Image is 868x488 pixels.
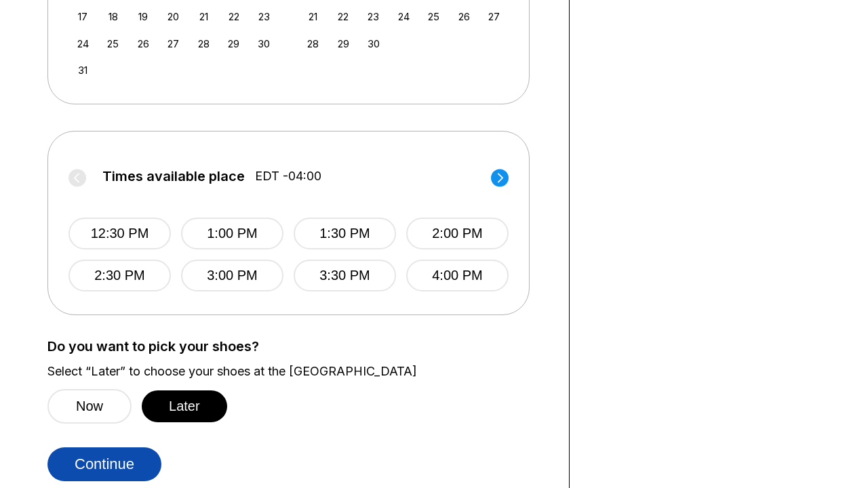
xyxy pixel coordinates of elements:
button: Now [47,389,132,424]
div: Choose Thursday, September 25th, 2025 [425,7,443,26]
div: Choose Friday, September 26th, 2025 [455,7,473,26]
div: Choose Monday, September 22nd, 2025 [334,7,353,26]
div: Choose Saturday, August 30th, 2025 [255,35,273,53]
div: Choose Sunday, August 24th, 2025 [74,35,92,53]
div: Choose Tuesday, September 30th, 2025 [364,35,382,53]
button: 1:30 PM [294,218,396,249]
div: Choose Sunday, September 21st, 2025 [304,7,322,26]
div: Choose Wednesday, September 24th, 2025 [395,7,413,26]
div: Choose Friday, August 22nd, 2025 [224,7,243,26]
div: Choose Friday, August 29th, 2025 [224,35,243,53]
label: Select “Later” to choose your shoes at the [GEOGRAPHIC_DATA] [47,364,549,379]
div: Choose Thursday, August 28th, 2025 [195,35,213,53]
div: Choose Saturday, September 27th, 2025 [485,7,503,26]
button: 4:00 PM [406,260,509,291]
div: Choose Monday, August 25th, 2025 [104,35,122,53]
label: Do you want to pick your shoes? [47,339,549,354]
button: 2:30 PM [68,260,171,291]
button: 1:00 PM [181,218,283,249]
div: Choose Tuesday, September 23rd, 2025 [364,7,382,26]
button: 3:30 PM [294,260,396,291]
button: Later [142,390,227,422]
div: Choose Tuesday, August 19th, 2025 [134,7,153,26]
span: Times available place [102,169,245,184]
span: EDT -04:00 [255,169,321,184]
button: 12:30 PM [68,218,171,249]
div: Choose Sunday, August 31st, 2025 [74,61,92,79]
div: Choose Sunday, August 17th, 2025 [74,7,92,26]
div: Choose Wednesday, August 20th, 2025 [164,7,182,26]
button: 2:00 PM [406,218,509,249]
div: Choose Monday, September 29th, 2025 [334,35,353,53]
button: 3:00 PM [181,260,283,291]
div: Choose Wednesday, August 27th, 2025 [164,35,182,53]
div: Choose Monday, August 18th, 2025 [104,7,122,26]
div: Choose Saturday, August 23rd, 2025 [255,7,273,26]
div: Choose Sunday, September 28th, 2025 [304,35,322,53]
div: Choose Tuesday, August 26th, 2025 [134,35,153,53]
button: Continue [47,447,161,481]
div: Choose Thursday, August 21st, 2025 [195,7,213,26]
